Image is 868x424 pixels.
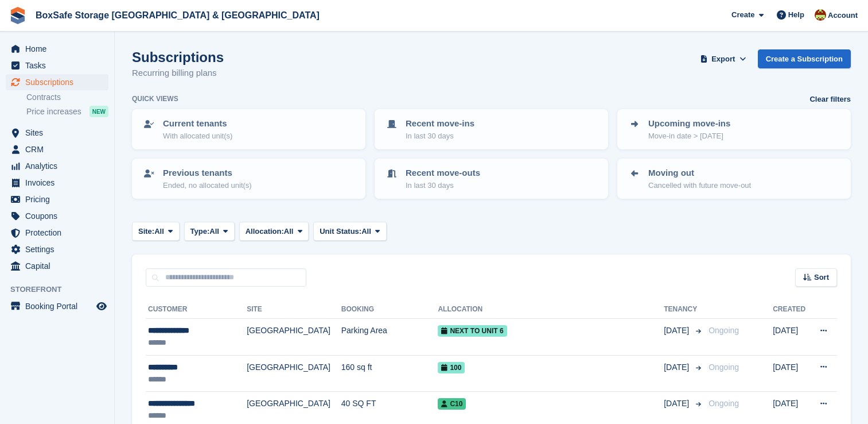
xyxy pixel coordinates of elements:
a: Create a Subscription [758,49,851,68]
p: Previous tenants [163,167,252,180]
span: [DATE] [664,398,691,410]
a: Moving out Cancelled with future move-out [618,160,850,198]
button: Allocation: All [239,222,309,241]
a: menu [6,298,108,314]
p: Recurring billing plans [132,67,224,80]
span: 100 [438,362,465,373]
button: Unit Status: All [313,222,386,241]
td: [DATE] [773,319,810,356]
h1: Subscriptions [132,49,224,65]
p: Upcoming move-ins [648,117,730,130]
span: Coupons [25,208,94,224]
span: Help [788,9,804,21]
span: Analytics [25,158,94,174]
button: Site: All [132,222,180,241]
a: Contracts [26,92,108,103]
span: [DATE] [664,361,691,373]
span: Invoices [25,175,94,191]
p: Moving out [648,167,751,180]
div: NEW [89,106,108,117]
th: Booking [341,300,438,319]
span: All [284,226,294,237]
span: Site: [138,226,154,237]
td: Parking Area [341,319,438,356]
td: [GEOGRAPHIC_DATA] [247,319,341,356]
a: Preview store [95,299,108,313]
p: Recent move-outs [406,167,480,180]
span: Booking Portal [25,298,94,314]
span: Unit Status: [320,226,361,237]
p: In last 30 days [406,180,480,191]
a: menu [6,258,108,274]
p: Move-in date > [DATE] [648,130,730,142]
span: Ongoing [709,363,739,372]
span: Allocation: [246,226,284,237]
span: Ongoing [709,326,739,335]
a: menu [6,191,108,207]
a: menu [6,74,108,90]
span: Tasks [25,57,94,74]
span: Capital [25,258,94,274]
a: Price increases NEW [26,105,108,118]
a: Recent move-outs In last 30 days [376,160,607,198]
span: Type: [190,226,210,237]
p: In last 30 days [406,130,474,142]
td: [GEOGRAPHIC_DATA] [247,355,341,392]
span: Protection [25,225,94,241]
th: Created [773,300,810,319]
a: Recent move-ins In last 30 days [376,110,607,148]
p: With allocated unit(s) [163,130,232,142]
span: C10 [438,398,466,410]
span: Export [711,53,735,65]
a: menu [6,208,108,224]
span: Account [828,10,858,21]
span: Sort [814,272,829,283]
a: menu [6,241,108,257]
span: Ongoing [709,399,739,408]
a: Upcoming move-ins Move-in date > [DATE] [618,110,850,148]
a: Clear filters [809,94,851,105]
a: menu [6,57,108,74]
span: All [209,226,219,237]
span: Sites [25,125,94,141]
span: CRM [25,141,94,157]
button: Export [698,49,749,68]
a: Current tenants With allocated unit(s) [133,110,364,148]
span: Price increases [26,106,81,117]
a: BoxSafe Storage [GEOGRAPHIC_DATA] & [GEOGRAPHIC_DATA] [31,6,324,25]
a: menu [6,141,108,157]
a: menu [6,41,108,57]
p: Recent move-ins [406,117,474,130]
span: Settings [25,241,94,257]
td: 160 sq ft [341,355,438,392]
span: All [154,226,164,237]
th: Tenancy [664,300,704,319]
a: menu [6,125,108,141]
span: Next To Unit 6 [438,325,507,337]
p: Current tenants [163,117,232,130]
a: Previous tenants Ended, no allocated unit(s) [133,160,364,198]
span: Subscriptions [25,74,94,90]
span: Storefront [10,284,114,295]
span: [DATE] [664,325,691,337]
span: Home [25,41,94,57]
button: Type: All [184,222,235,241]
img: Kim [815,9,826,21]
span: All [361,226,371,237]
th: Customer [146,300,247,319]
p: Cancelled with future move-out [648,180,751,191]
th: Site [247,300,341,319]
a: menu [6,225,108,241]
th: Allocation [438,300,664,319]
span: Create [731,9,754,21]
span: Pricing [25,191,94,207]
h6: Quick views [132,94,178,104]
p: Ended, no allocated unit(s) [163,180,252,191]
a: menu [6,175,108,191]
img: stora-icon-8386f47178a22dfd0bd8f6a31ec36ba5ce8667c1dd55bd0f319d3a0aa187defe.svg [9,7,26,24]
td: [DATE] [773,355,810,392]
a: menu [6,158,108,174]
